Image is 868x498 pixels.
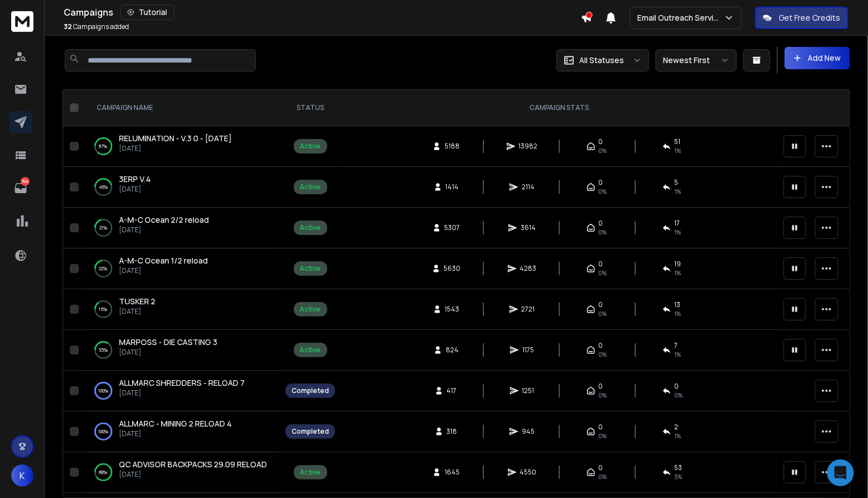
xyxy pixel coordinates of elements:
a: 764 [9,177,32,199]
button: Get Free Credits [755,7,848,29]
a: 3ERP V.4 [119,174,151,185]
span: 0 [599,219,603,228]
td: 87%RELUMINATION - V.3 0 - [DATE][DATE] [83,126,279,167]
div: Completed [292,427,329,436]
span: 1414 [446,183,459,191]
span: 2114 [522,183,535,191]
td: 100%ALLMARC SHREDDERS - RELOAD 7[DATE] [83,371,279,411]
div: Active [300,223,321,232]
a: ALLMARC SHREDDERS - RELOAD 7 [119,377,245,389]
button: K [11,465,34,487]
span: 0 [599,423,603,432]
span: A-M-C Ocean 1/2 reload [119,255,208,266]
span: 0% [599,228,607,237]
td: 100%ALLMARC - MINING 2 RELOAD 4[DATE] [83,411,279,452]
div: Campaigns [64,4,581,20]
span: 1 % [675,269,681,277]
button: Add New [785,47,850,69]
span: 5307 [445,223,460,232]
p: [DATE] [119,226,209,234]
p: [DATE] [119,307,155,316]
button: Tutorial [120,4,174,20]
th: CAMPAIGN NAME [83,90,279,126]
div: Completed [292,386,329,395]
span: RELUMINATION - V.3 0 - [DATE] [119,133,232,143]
div: Active [300,264,321,273]
span: 7 [675,341,678,350]
p: 87 % [99,141,108,152]
a: TUSKER 2 [119,296,155,307]
th: CAMPAIGN STATS [342,90,777,126]
span: 0 % [675,391,683,400]
span: 1251 [522,386,535,395]
span: 1175 [522,346,534,355]
p: [DATE] [119,144,232,153]
td: 46%3ERP V.4[DATE] [83,167,279,208]
span: QC ADVISOR BACKPACKS 29.09 RELOAD [119,459,267,470]
span: 0 [599,341,603,350]
a: A-M-C Ocean 2/2 reload [119,214,209,226]
span: 3 % [675,472,683,481]
span: 1 % [675,187,681,196]
span: 1543 [445,305,460,314]
span: 5 [675,178,679,187]
p: Email Outreach Service [637,12,724,23]
p: [DATE] [119,389,245,398]
span: 945 [522,427,535,436]
span: 417 [447,386,458,395]
span: 0% [599,269,607,277]
span: 1 % [675,432,681,440]
span: 0% [599,146,607,155]
span: 13982 [519,142,538,151]
span: 1 % [675,350,681,359]
a: MARPOSS - DIE CASTING 3 [119,337,217,348]
span: 1645 [445,468,460,477]
p: 35 % [99,344,108,356]
td: 35%MARPOSS - DIE CASTING 3[DATE] [83,330,279,371]
p: 22 % [99,263,108,274]
p: [DATE] [119,429,232,438]
span: 32 [64,22,72,31]
span: 0 [599,137,603,146]
a: ALLMARC - MINING 2 RELOAD 4 [119,418,232,429]
span: 318 [447,427,458,436]
p: Get Free Credits [779,12,841,23]
span: 3ERP V.4 [119,174,151,184]
span: TUSKER 2 [119,296,155,307]
span: 0% [599,187,607,196]
span: 0 [599,382,603,391]
span: 0 [675,382,679,391]
div: Active [300,346,321,355]
span: 0 [599,300,603,309]
span: 5630 [444,264,461,273]
p: 89 % [99,467,108,478]
a: QC ADVISOR BACKPACKS 29.09 RELOAD [119,459,267,470]
span: 1 % [675,146,681,155]
span: 2 [675,423,679,432]
span: 53 [675,463,683,472]
button: Newest First [656,49,737,71]
span: 3614 [521,223,536,232]
p: All Statuses [579,55,624,66]
span: 13 [675,300,681,309]
td: 22%A-M-C Ocean 1/2 reload[DATE] [83,248,279,289]
td: 89%QC ADVISOR BACKPACKS 29.09 RELOAD[DATE] [83,452,279,493]
span: 824 [446,346,459,355]
span: MARPOSS - DIE CASTING 3 [119,337,217,347]
span: 1 % [675,309,681,318]
p: 46 % [99,181,108,193]
a: RELUMINATION - V.3 0 - [DATE] [119,133,232,144]
p: 764 [21,177,30,186]
p: 21 % [99,222,107,233]
div: Open Intercom Messenger [827,459,854,486]
td: 21%A-M-C Ocean 2/2 reload[DATE] [83,208,279,248]
span: 0 [599,260,603,269]
span: 0 [599,463,603,472]
p: [DATE] [119,470,267,479]
div: Active [300,142,321,151]
span: 51 [675,137,681,146]
span: 0% [599,309,607,318]
div: Active [300,183,321,191]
